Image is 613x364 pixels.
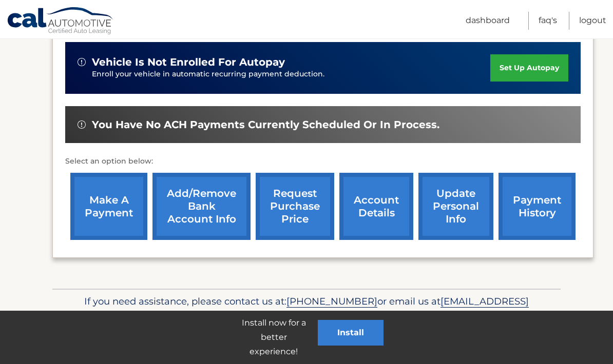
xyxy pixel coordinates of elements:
[7,7,114,36] a: Cal Automotive
[490,54,568,82] a: set up autopay
[466,12,510,30] a: Dashboard
[78,120,86,129] img: alert-white.svg
[499,173,576,240] a: payment history
[78,58,86,66] img: alert-white.svg
[59,293,554,326] p: If you need assistance, please contact us at: or email us at
[539,12,557,30] a: FAQ's
[92,69,490,80] p: Enroll your vehicle in automatic recurring payment deduction.
[318,320,384,346] button: Install
[152,173,251,240] a: Add/Remove bank account info
[92,118,439,131] span: You have no ACH payments currently scheduled or in process.
[229,316,318,359] p: Install now for a better experience!
[256,173,334,240] a: request purchase price
[579,12,606,30] a: Logout
[418,173,493,240] a: update personal info
[70,173,147,240] a: make a payment
[339,173,413,240] a: account details
[65,155,581,168] p: Select an option below:
[92,56,285,69] span: vehicle is not enrolled for autopay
